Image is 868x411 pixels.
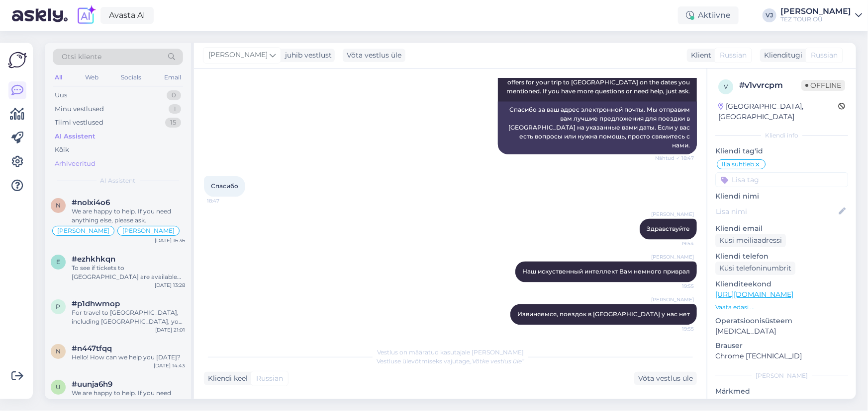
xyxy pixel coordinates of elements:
div: Email [162,71,183,84]
div: Kõik [55,145,69,155]
div: Uus [55,90,67,100]
p: [MEDICAL_DATA] [715,326,848,337]
span: AI Assistent [100,176,136,185]
div: AI Assistent [55,132,96,141]
span: 19:54 [657,240,694,248]
a: [URL][DOMAIN_NAME] [715,290,793,299]
div: Kliendi info [715,131,848,140]
i: „Võtke vestlus üle” [470,357,524,365]
span: Nähtud ✓ 18:47 [655,155,694,162]
div: Võta vestlus üle [343,49,405,62]
span: Russian [811,50,838,61]
div: For travel to [GEOGRAPHIC_DATA], including [GEOGRAPHIC_DATA], you need a passport. [DEMOGRAPHIC_D... [72,308,185,326]
div: Arhiveeritud [55,159,96,169]
span: u [56,383,61,391]
div: VJ [763,8,776,22]
div: [DATE] 21:01 [155,326,185,334]
span: Vestluse ülevõtmiseks vajutage [377,357,524,365]
span: Russian [720,50,747,61]
img: explore-ai [76,5,96,26]
span: Ilja suhtleb [722,161,754,167]
div: All [53,71,64,84]
p: Kliendi email [715,223,848,234]
div: Kliendi keel [204,373,248,384]
div: Minu vestlused [55,104,104,114]
span: #nolxi4o6 [72,198,110,207]
div: juhib vestlust [281,50,332,61]
p: Vaata edasi ... [715,303,848,312]
span: [PERSON_NAME] [651,211,694,218]
p: Kliendi tag'id [715,146,848,156]
span: 19:55 [657,283,694,290]
div: Aktiivne [678,6,739,24]
span: p [56,303,61,310]
span: Otsi kliente [62,52,101,62]
div: Socials [119,71,143,84]
span: 18:47 [207,198,244,205]
div: [GEOGRAPHIC_DATA], [GEOGRAPHIC_DATA] [718,101,838,122]
span: n [56,202,61,209]
div: [DATE] 14:43 [154,362,185,369]
div: 15 [165,118,181,128]
span: Thank you for your email address. We will send you the best offers for your trip to [GEOGRAPHIC_D... [506,69,691,95]
span: v [724,83,728,90]
a: Avasta AI [100,7,154,24]
div: Спасибо за ваш адрес электронной почты. Мы отправим вам лучшие предложения для поездки в [GEOGRAP... [498,102,697,154]
p: Märkmed [715,386,848,397]
span: #n447tfqq [72,344,112,353]
span: e [56,258,60,266]
div: To see if tickets to [GEOGRAPHIC_DATA] are available for your dates, please visit our flight sche... [72,264,185,281]
span: Russian [256,373,283,384]
div: # v1vvrcpm [739,79,801,91]
span: [PERSON_NAME] [651,254,694,261]
span: Здравствуйте [647,225,690,233]
div: Hello! How can we help you [DATE]? [72,353,185,362]
p: Chrome [TECHNICAL_ID] [715,351,848,361]
input: Lisa tag [715,172,848,187]
div: Web [83,71,100,84]
div: [PERSON_NAME] [715,371,848,380]
p: Kliendi telefon [715,251,848,262]
p: Operatsioonisüsteem [715,316,848,326]
div: Tiimi vestlused [55,118,103,128]
span: Извиняемся, поездок в [GEOGRAPHIC_DATA] у нас нет [517,311,690,318]
span: #uunja6h9 [72,380,112,389]
span: Наш искуственный интеллект Вам немного приврал [522,268,690,275]
p: Kliendi nimi [715,191,848,202]
div: [DATE] 13:28 [155,281,185,289]
input: Lisa nimi [716,206,837,217]
span: [PERSON_NAME] [651,296,694,304]
img: Askly Logo [8,51,27,69]
span: #ezhkhkqn [72,255,115,264]
div: Klienditugi [760,50,802,61]
p: Brauser [715,341,848,351]
div: We are happy to help. If you need anything else, please ask. [72,207,185,225]
div: Klient [687,50,711,61]
span: Vestlus on määratud kasutajale [PERSON_NAME] [377,348,524,356]
div: [PERSON_NAME] [780,7,851,15]
span: [PERSON_NAME] [122,228,175,234]
span: Offline [801,80,845,91]
div: Küsi meiliaadressi [715,234,786,247]
div: Võta vestlus üle [634,372,697,385]
div: Küsi telefoninumbrit [715,262,795,275]
span: #p1dhwmop [72,299,120,308]
div: 1 [169,104,181,114]
div: We are happy to help. If you need anything else, please ask. [72,389,185,407]
span: Спасибо [211,183,238,190]
span: [PERSON_NAME] [57,228,109,234]
span: n [56,347,61,355]
span: [PERSON_NAME] [208,50,268,61]
a: [PERSON_NAME]TEZ TOUR OÜ [780,7,862,23]
span: 19:55 [657,326,694,333]
div: 0 [167,90,181,100]
p: Klienditeekond [715,279,848,289]
div: [DATE] 16:36 [155,237,185,244]
div: TEZ TOUR OÜ [780,15,851,23]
